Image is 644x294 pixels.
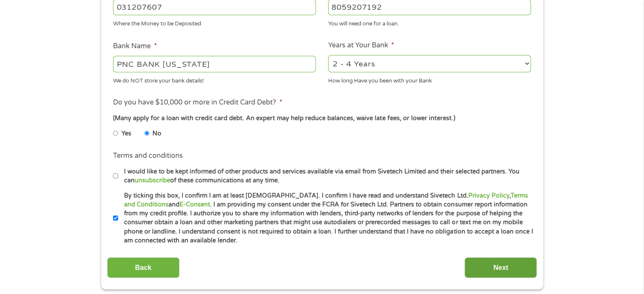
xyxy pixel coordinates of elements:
[328,74,531,85] div: How long Have you been with your Bank
[124,192,528,208] a: Terms and Conditions
[152,129,161,138] label: No
[118,191,533,245] label: By ticking this box, I confirm I am at least [DEMOGRAPHIC_DATA]. I confirm I have read and unders...
[113,98,282,107] label: Do you have $10,000 or more in Credit Card Debt?
[468,192,509,199] a: Privacy Policy
[113,17,316,28] div: Where the Money to be Deposited
[107,257,180,278] input: Back
[113,42,157,51] label: Bank Name
[135,177,170,184] a: unsubscribe
[328,41,394,50] label: Years at Your Bank
[122,129,131,138] label: Yes
[118,167,533,185] label: I would like to be kept informed of other products and services available via email from Sivetech...
[113,74,316,85] div: We do NOT store your bank details!
[113,151,183,160] label: Terms and conditions
[328,17,531,28] div: You will need one for a loan.
[113,114,531,123] div: (Many apply for a loan with credit card debt. An expert may help reduce balances, waive late fees...
[180,201,210,208] a: E-Consent
[464,257,537,278] input: Next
